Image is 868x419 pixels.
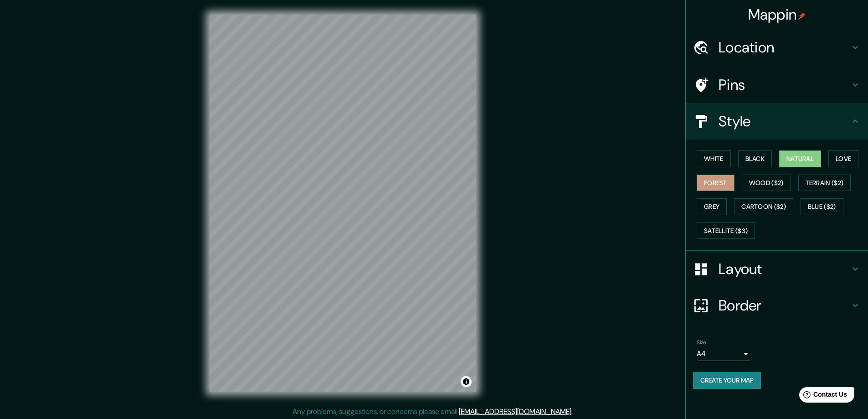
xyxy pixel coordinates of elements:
[787,383,858,409] iframe: Help widget launcher
[693,372,761,389] button: Create your map
[697,339,706,347] label: Size
[697,222,755,239] button: Satellite ($3)
[719,260,850,278] h4: Layout
[293,406,573,417] p: Any problems, suggestions, or concerns please email .
[697,198,727,215] button: Grey
[697,150,731,167] button: White
[686,103,868,140] div: Style
[734,198,793,215] button: Cartoon ($2)
[719,296,850,315] h4: Border
[210,15,476,392] canvas: Map
[573,406,574,417] div: .
[828,150,858,167] button: Love
[798,12,806,20] img: pin-icon.png
[742,175,791,191] button: Wood ($2)
[574,406,576,417] div: .
[686,67,868,103] div: Pins
[719,112,850,130] h4: Style
[686,287,868,324] div: Border
[738,150,772,167] button: Black
[719,38,850,57] h4: Location
[686,251,868,287] div: Layout
[686,29,868,66] div: Location
[719,76,850,94] h4: Pins
[801,198,843,215] button: Blue ($2)
[748,5,806,24] h4: Mappin
[459,407,571,416] a: [EMAIL_ADDRESS][DOMAIN_NAME]
[697,175,734,191] button: Forest
[779,150,821,167] button: Natural
[697,347,751,361] div: A4
[798,175,851,191] button: Terrain ($2)
[461,376,472,387] button: Toggle attribution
